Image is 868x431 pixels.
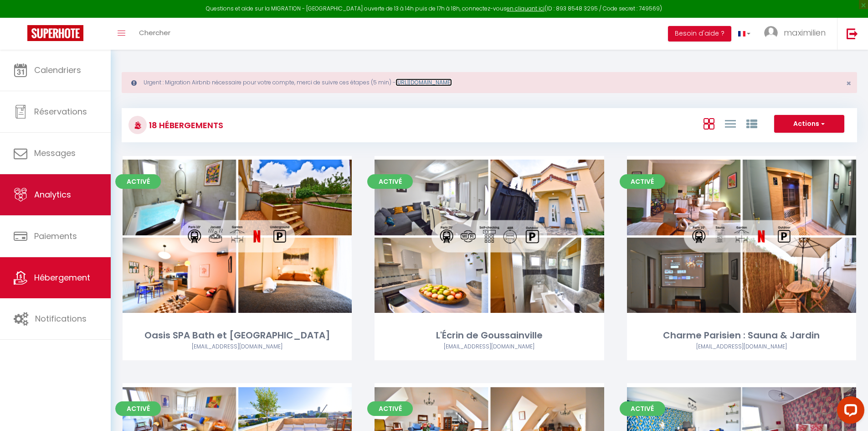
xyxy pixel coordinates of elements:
span: Hébergement [34,272,90,283]
span: Activé [367,401,413,416]
span: Activé [115,174,161,189]
a: Vue en Box [704,116,714,131]
a: ... maximilien [757,18,837,50]
button: Close [846,79,851,88]
h3: 18 Hébergements [147,115,223,135]
a: Editer [462,227,517,245]
a: Editer [714,227,769,245]
span: × [846,78,851,89]
span: Activé [620,174,665,189]
a: Chercher [132,18,177,50]
div: Airbnb [123,343,352,351]
span: Activé [367,174,413,189]
span: Réservations [34,106,87,117]
span: Analytics [34,189,71,200]
button: Actions [774,115,844,133]
span: Chercher [139,28,170,37]
a: en cliquant ici [507,5,544,12]
a: [URL][DOMAIN_NAME] [395,78,452,86]
div: L'Écrin de Goussainville [375,328,604,343]
div: Charme Parisien : Sauna & Jardin [627,328,856,343]
div: Airbnb [375,343,604,351]
a: Editer [210,227,265,245]
span: Paiements [34,230,77,242]
div: Airbnb [627,343,856,351]
img: Super Booking [27,25,83,41]
span: Calendriers [34,64,81,76]
div: Oasis SPA Bath et [GEOGRAPHIC_DATA] [123,328,352,343]
a: Vue par Groupe [746,116,757,131]
span: Activé [115,401,161,416]
button: Besoin d'aide ? [668,26,731,42]
span: Notifications [35,313,87,324]
span: maximilien [784,27,826,38]
img: logout [847,28,858,39]
iframe: LiveChat chat widget [830,393,868,431]
span: Activé [620,401,665,416]
a: Vue en Liste [725,116,736,131]
div: Urgent : Migration Airbnb nécessaire pour votre compte, merci de suivre ces étapes (5 min) - [122,72,857,93]
span: Messages [34,147,76,159]
img: ... [764,26,778,40]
